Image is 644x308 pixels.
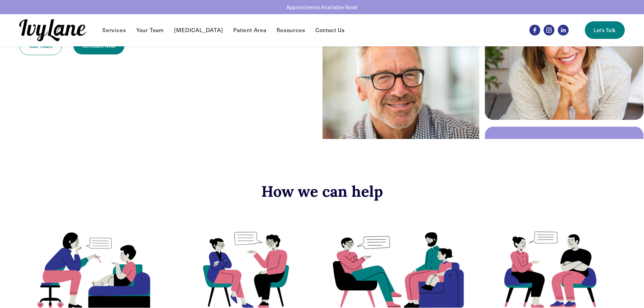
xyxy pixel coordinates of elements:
a: LinkedIn [558,25,569,35]
img: A therapist performing EMDR (Eye Movement Desensitization Reprocessing) on a patient/client [178,232,313,308]
a: folder dropdown [277,26,305,34]
img: Ivy Lane Counseling &mdash; Therapy that works for you [19,19,86,41]
a: Patient Area [233,26,266,34]
img: A therapist performing therapy on a first responder [483,232,618,308]
a: Instagram [544,25,554,35]
a: Contact Us [315,26,345,34]
a: Facebook [529,25,540,35]
p: How we can help [19,182,625,201]
span: Resources [277,27,305,34]
a: Your Team [136,26,164,34]
img: A therapist performing individual therapy on a patient/client [26,232,161,308]
a: folder dropdown [102,26,126,34]
a: [MEDICAL_DATA] [174,26,223,34]
a: Let's Talk [585,21,625,39]
img: A therapist performing reunification therapy with a father and daughter [331,232,466,308]
span: Services [102,27,126,34]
